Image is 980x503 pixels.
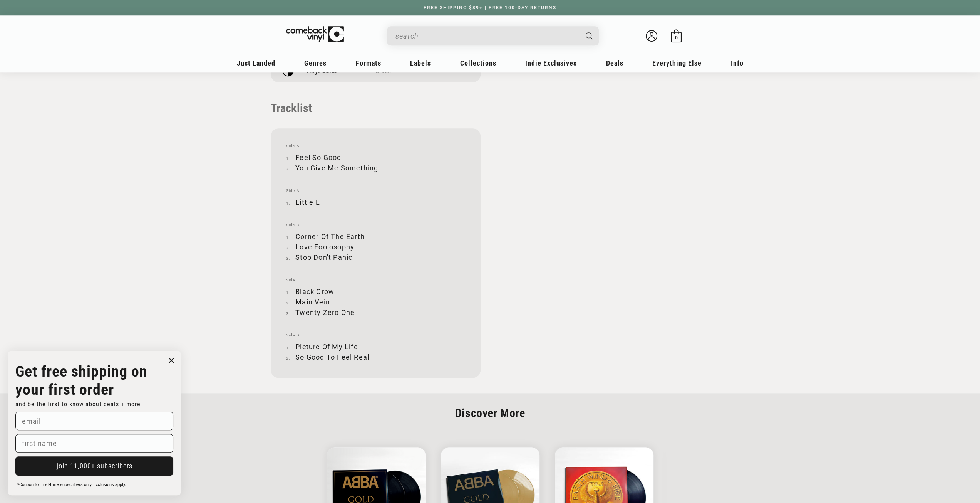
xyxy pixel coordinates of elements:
[15,412,173,430] input: email
[15,362,147,399] strong: Get free shipping on your first order
[286,342,465,352] li: Picture Of My Life
[286,223,465,227] span: Side B
[286,144,465,148] span: Side A
[166,355,177,366] button: Close dialog
[286,297,465,307] li: Main Vein
[286,286,465,297] li: Black Crow
[286,333,465,338] span: Side D
[579,26,600,45] button: Search
[286,252,465,262] li: Stop Don't Panic
[17,482,126,487] span: *Coupon for first-time subscribers only. Exclusions apply.
[304,59,327,67] span: Genres
[356,59,381,67] span: Formats
[271,101,481,115] p: Tracklist
[416,5,564,10] a: FREE SHIPPING $89+ | FREE 100-DAY RETURNS
[15,400,141,408] span: and be the first to know about deals + more
[286,242,465,252] li: Love Foolosophy
[286,152,465,163] li: Feel So Good
[286,307,465,318] li: Twenty Zero One
[460,59,496,67] span: Collections
[15,456,173,476] button: join 11,000+ subscribers
[395,28,578,44] input: When autocomplete results are available use up and down arrows to review and enter to select
[286,278,465,283] span: Side C
[286,352,465,362] li: So Good To Feel Real
[525,59,577,67] span: Indie Exclusives
[387,26,599,45] div: Search
[606,59,623,67] span: Deals
[237,59,275,67] span: Just Landed
[731,59,744,67] span: Info
[15,434,173,453] input: first name
[286,197,465,207] li: Little L
[286,163,465,173] li: You Give Me Something
[286,188,465,193] span: Side A
[286,231,465,242] li: Corner Of The Earth
[652,59,702,67] span: Everything Else
[410,59,431,67] span: Labels
[675,35,677,40] span: 0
